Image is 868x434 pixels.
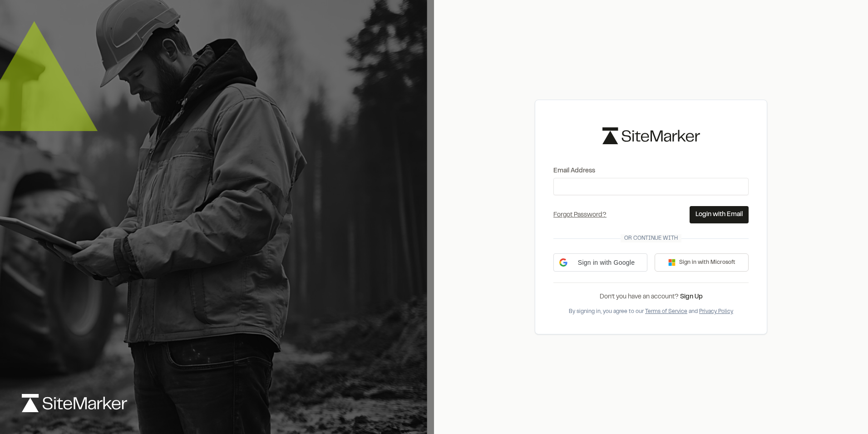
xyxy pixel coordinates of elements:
span: Sign in with Google [571,258,641,267]
button: Terms of Service [645,308,687,316]
button: Sign in with Microsoft [655,253,749,272]
img: logo-white-rebrand.svg [22,394,127,412]
a: Sign Up [680,294,703,300]
a: Forgot Password? [553,212,607,218]
div: By signing in, you agree to our and [553,308,749,316]
label: Email Address [553,166,749,176]
img: logo-black-rebrand.svg [602,127,700,144]
span: Or continue with [621,234,681,242]
div: Don’t you have an account? [553,292,749,302]
button: Login with Email [690,206,749,223]
div: Sign in with Google [553,253,647,272]
button: Privacy Policy [699,308,733,316]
